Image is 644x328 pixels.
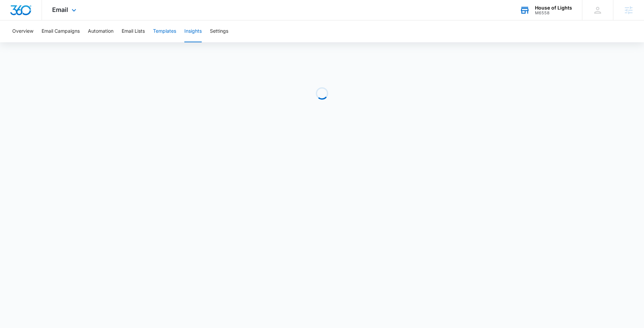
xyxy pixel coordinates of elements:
button: Email Lists [122,20,145,42]
button: Automation [88,20,113,42]
button: Email Campaigns [42,20,80,42]
div: account name [535,5,572,11]
button: Templates [153,20,176,42]
button: Settings [210,20,228,42]
div: account id [535,11,572,15]
button: Insights [184,20,202,42]
button: Overview [12,20,33,42]
span: Email [52,6,68,13]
